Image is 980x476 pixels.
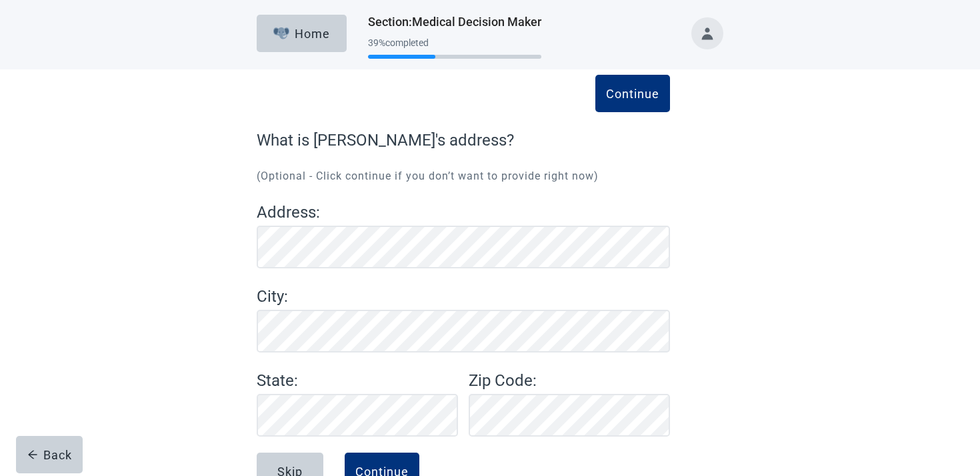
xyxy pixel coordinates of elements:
[368,13,541,31] h1: Section : Medical Decision Maker
[257,284,670,308] label: City :
[595,75,670,112] button: Continue
[27,448,72,461] div: Back
[16,436,83,473] button: arrow-leftBack
[368,32,541,65] div: Progress section
[273,27,290,39] img: Elephant
[257,369,458,393] label: State :
[606,87,659,100] div: Continue
[691,17,723,49] button: Toggle account menu
[257,15,347,52] button: ElephantHome
[257,200,670,224] label: Address :
[368,37,541,48] div: 39 % completed
[27,449,38,460] span: arrow-left
[469,369,670,393] label: Zip Code :
[273,27,331,40] div: Home
[257,168,670,184] p: (Optional - Click continue if you don’t want to provide right now)
[257,128,670,152] label: What is [PERSON_NAME]'s address?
